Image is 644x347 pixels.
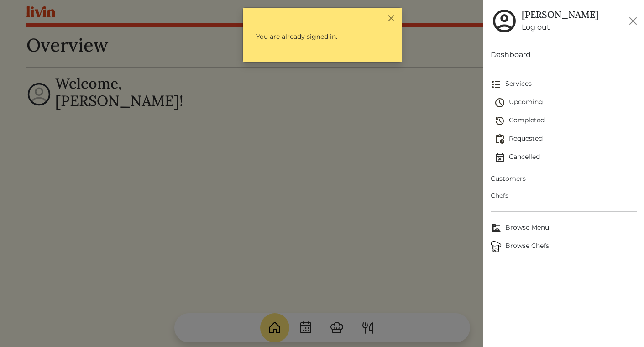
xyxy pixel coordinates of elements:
[491,49,637,60] a: Dashboard
[494,148,637,167] a: Cancelled
[248,24,396,49] p: You are already signed in.
[494,116,505,126] img: history-2b446bceb7e0f53b931186bf4c1776ac458fe31ad3b688388ec82af02103cd45.svg
[491,79,637,90] span: Services
[494,97,637,108] span: Upcoming
[494,112,637,130] a: Completed
[491,75,637,94] a: Services
[491,237,637,256] a: ChefsBrowse Chefs
[626,14,640,28] button: Close
[491,79,502,90] img: format_list_bulleted-ebc7f0161ee23162107b508e562e81cd567eeab2455044221954b09d19068e74.svg
[494,134,505,145] img: pending_actions-fd19ce2ea80609cc4d7bbea353f93e2f363e46d0f816104e4e0650fdd7f915cf.svg
[491,174,637,184] span: Customers
[491,7,518,35] img: user_account-e6e16d2ec92f44fc35f99ef0dc9cddf60790bfa021a6ecb1c896eb5d2907b31c.svg
[494,152,637,163] span: Cancelled
[494,130,637,148] a: Requested
[491,187,637,204] a: Chefs
[491,241,637,252] span: Browse Chefs
[522,9,598,20] h5: [PERSON_NAME]
[491,241,502,252] img: Browse Chefs
[387,13,396,23] button: Close
[494,116,637,126] span: Completed
[491,223,502,234] img: Browse Menu
[491,223,637,234] span: Browse Menu
[494,94,637,112] a: Upcoming
[494,134,637,145] span: Requested
[491,170,637,187] a: Customers
[491,219,637,237] a: Browse MenuBrowse Menu
[522,22,598,33] a: Log out
[494,152,505,163] img: event_cancelled-67e280bd0a9e072c26133efab016668ee6d7272ad66fa3c7eb58af48b074a3a4.svg
[494,97,505,108] img: schedule-fa401ccd6b27cf58db24c3bb5584b27dcd8bd24ae666a918e1c6b4ae8c451a22.svg
[491,191,637,200] span: Chefs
